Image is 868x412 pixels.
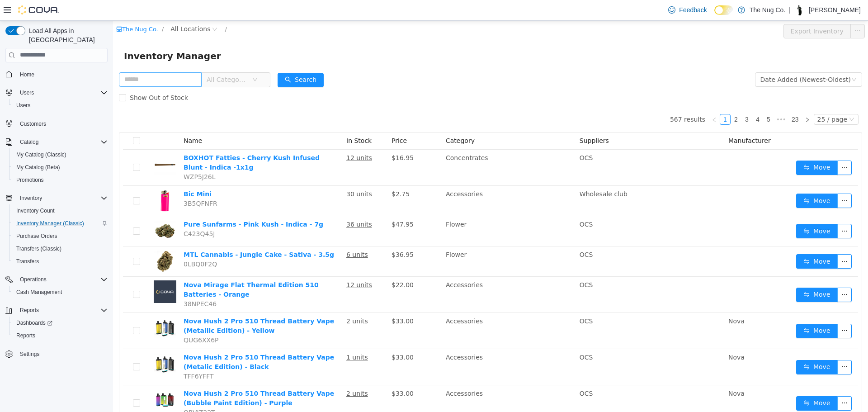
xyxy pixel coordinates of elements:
td: Accessories [329,365,463,401]
span: Reports [16,305,108,316]
a: Feedback [665,1,710,19]
img: MTL Cannabis - Jungle Cake - Sativa - 3.5g hero shot [41,229,63,252]
img: Nova Hush 2 Pro 510 Thread Battery Vape (Metallic Edition) - Yellow hero shot [41,296,63,318]
u: 12 units [233,260,259,268]
span: Home [20,71,34,78]
span: Dashboards [16,319,52,327]
a: BOXHOT Fatties - Cherry Kush Infused Blunt - Indica -1x1g [71,133,207,150]
button: icon: ellipsis [724,173,739,187]
button: Transfers (Classic) [9,242,111,255]
td: Accessories [329,292,463,328]
span: Catalog [16,137,108,147]
span: Promotions [13,175,108,185]
span: Reports [13,330,108,341]
span: $47.95 [278,200,301,207]
span: Show Out of Stock [13,73,79,81]
a: 5 [651,94,660,104]
i: icon: shop [3,5,9,11]
span: Settings [20,350,39,358]
span: $33.00 [278,333,301,340]
span: Home [16,69,108,80]
u: 6 units [233,230,255,237]
button: Export Inventory [670,3,738,18]
button: Inventory Manager (Classic) [9,217,111,230]
u: 12 units [233,133,259,141]
a: Purchase Orders [13,231,61,242]
span: Operations [20,276,47,283]
a: Nova Mirage Flat Thermal Edition 510 Batteries - Orange [71,260,206,277]
a: Transfers [13,256,42,267]
a: 4 [640,94,650,104]
span: My Catalog (Beta) [16,164,60,171]
u: 36 units [233,200,259,207]
span: Catalog [20,138,38,146]
td: Accessories [329,165,463,195]
td: Accessories [329,256,463,292]
a: Promotions [13,175,47,185]
u: 30 units [233,170,259,177]
span: OCS [467,369,480,376]
span: Category [333,116,362,123]
span: Manufacturer [615,116,658,123]
img: Nova Mirage Flat Thermal Edition 510 Batteries - Orange placeholder [41,260,63,282]
span: ••• [661,93,675,104]
button: Home [2,68,111,81]
span: OCS [467,297,480,304]
button: icon: swapMove [683,233,725,248]
a: Nova Hush 2 Pro 510 Thread Battery Vape (Metalic Edition) - Black [71,333,221,350]
i: icon: left [599,96,604,102]
span: Operations [16,274,108,285]
span: $16.95 [278,133,301,141]
button: Catalog [16,137,42,147]
a: Nova Hush 2 Pro 510 Thread Battery Vape (Bubble Paint Edition) - Purple [71,369,221,386]
button: icon: searchSearch [165,52,211,66]
span: OCS [467,200,480,207]
button: icon: ellipsis [724,339,739,354]
div: Date Added (Newest-Oldest) [647,52,738,66]
a: Pure Sunfarms - Pink Kush - Indica - 7g [71,200,210,207]
img: Bic Mini hero shot [41,169,63,191]
span: Customers [20,120,46,128]
span: QRVJZ22T [71,388,102,395]
i: icon: down [736,96,741,102]
span: QUG6XX6P [71,316,106,323]
button: icon: ellipsis [724,203,739,218]
span: $2.75 [278,170,297,177]
span: Transfers [16,258,39,265]
button: icon: ellipsis [737,3,752,18]
li: Next 5 Pages [661,93,675,104]
td: Flower [329,226,463,256]
span: Inventory Manager (Classic) [16,220,84,227]
li: 3 [628,93,639,104]
span: Reports [20,307,39,314]
button: icon: swapMove [683,203,725,218]
button: My Catalog (Beta) [9,161,111,174]
span: Nova [615,297,632,304]
li: 2 [618,93,628,104]
span: Inventory Manager (Classic) [13,218,108,229]
span: OCS [467,230,480,237]
button: Inventory [2,192,111,204]
span: $33.00 [278,369,301,376]
button: Promotions [9,174,111,186]
a: Inventory Manager (Classic) [13,218,88,229]
span: Purchase Orders [16,232,57,240]
li: 1 [607,93,618,104]
a: Users [13,100,34,111]
span: Suppliers [467,116,496,123]
a: Nova Hush 2 Pro 510 Thread Battery Vape (Metallic Edition) - Yellow [71,297,221,313]
span: Transfers (Classic) [16,245,61,252]
button: Operations [16,274,50,285]
span: 3B5QFNFR [71,179,104,186]
a: My Catalog (Classic) [13,149,70,160]
img: Pure Sunfarms - Pink Kush - Indica - 7g hero shot [41,199,63,222]
td: Accessories [329,328,463,365]
a: Bic Mini [71,170,99,177]
td: Flower [329,195,463,226]
button: Users [16,87,38,98]
button: icon: swapMove [683,173,725,187]
button: Reports [16,305,42,316]
span: Inventory [16,193,108,204]
span: WZP5J26L [71,152,103,160]
button: Settings [2,347,111,360]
